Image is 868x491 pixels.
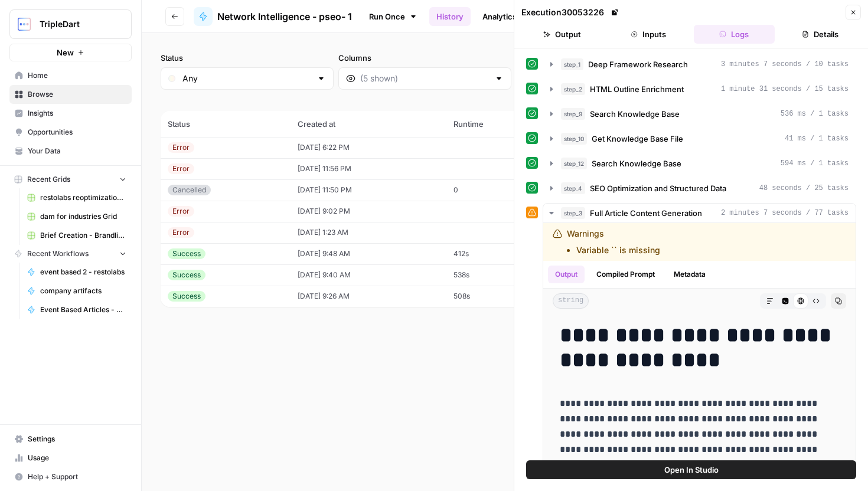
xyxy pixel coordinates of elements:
[721,208,849,218] span: 2 minutes 7 seconds / 77 tasks
[592,133,683,145] span: Get Knowledge Base File
[543,80,856,99] button: 1 minute 31 seconds / 15 tasks
[721,84,849,94] span: 1 minute 31 seconds / 15 tasks
[28,146,126,156] span: Your Data
[781,158,849,169] span: 594 ms / 1 tasks
[779,25,861,44] button: Details
[561,108,585,120] span: step_9
[553,293,589,309] span: string
[576,244,660,256] li: Variable `` is missing
[543,179,856,198] button: 48 seconds / 25 tasks
[217,9,352,24] span: Network Intelligence - pseo- 1
[9,85,132,104] a: Browse
[721,59,849,70] span: 3 minutes 7 seconds / 10 tasks
[9,142,132,161] a: Your Data
[168,227,194,238] div: Error
[28,89,126,100] span: Browse
[9,66,132,85] a: Home
[548,266,585,283] button: Output
[9,467,132,486] button: Help + Support
[291,179,446,201] td: [DATE] 11:50 PM
[22,300,132,319] a: Event Based Articles - Restolabs
[28,127,126,138] span: Opportunities
[9,449,132,467] a: Usage
[291,137,446,158] td: [DATE] 6:22 PM
[22,281,132,300] a: company artifacts
[168,206,194,217] div: Error
[543,129,856,148] button: 41 ms / 1 tasks
[291,111,446,137] th: Created at
[28,434,126,444] span: Settings
[27,248,89,259] span: Recent Workflows
[446,243,547,264] td: 412s
[40,286,126,296] span: company artifacts
[28,472,126,482] span: Help + Support
[9,9,132,39] button: Workspace: TripleDart
[168,142,194,153] div: Error
[40,192,126,203] span: restolabs reoptimizations aug
[9,430,132,449] a: Settings
[161,90,849,111] span: (8 records)
[567,228,660,256] div: Warnings
[168,270,205,280] div: Success
[194,7,352,26] a: Network Intelligence - pseo- 1
[521,6,621,18] div: Execution 30053226
[589,266,662,283] button: Compiled Prompt
[168,291,205,302] div: Success
[40,230,126,241] span: Brief Creation - Brandlife Grid
[291,264,446,286] td: [DATE] 9:40 AM
[291,201,446,222] td: [DATE] 9:02 PM
[590,182,726,194] span: SEO Optimization and Structured Data
[27,174,70,185] span: Recent Grids
[9,123,132,142] a: Opportunities
[446,264,547,286] td: 538s
[168,163,194,174] div: Error
[561,133,587,145] span: step_10
[526,460,856,479] button: Open In Studio
[667,266,713,283] button: Metadata
[561,207,585,219] span: step_3
[759,183,849,194] span: 48 seconds / 25 tasks
[543,104,856,123] button: 536 ms / 1 tasks
[28,453,126,463] span: Usage
[14,14,35,35] img: TripleDart Logo
[592,158,681,169] span: Search Knowledge Base
[9,104,132,123] a: Insights
[543,55,856,74] button: 3 minutes 7 seconds / 10 tasks
[161,52,334,64] label: Status
[561,58,583,70] span: step_1
[429,7,471,26] a: History
[291,222,446,243] td: [DATE] 1:23 AM
[291,286,446,307] td: [DATE] 9:26 AM
[40,267,126,277] span: event based 2 - restolabs
[28,70,126,81] span: Home
[588,58,688,70] span: Deep Framework Research
[168,185,211,195] div: Cancelled
[543,204,856,222] button: 2 minutes 7 seconds / 77 tasks
[781,109,849,119] span: 536 ms / 1 tasks
[22,188,132,207] a: restolabs reoptimizations aug
[291,158,446,179] td: [DATE] 11:56 PM
[590,108,680,120] span: Search Knowledge Base
[561,182,585,194] span: step_4
[22,226,132,245] a: Brief Creation - Brandlife Grid
[28,108,126,119] span: Insights
[590,207,702,219] span: Full Article Content Generation
[182,73,312,84] input: Any
[446,111,547,137] th: Runtime
[161,111,291,137] th: Status
[521,25,603,44] button: Output
[22,263,132,281] a: event based 2 - restolabs
[360,73,490,84] input: (5 shown)
[40,18,111,30] span: TripleDart
[9,171,132,188] button: Recent Grids
[446,179,547,201] td: 0
[446,286,547,307] td: 508s
[9,245,132,263] button: Recent Workflows
[561,158,587,169] span: step_12
[608,25,689,44] button: Inputs
[22,207,132,226] a: dam for industries Grid
[40,211,126,222] span: dam for industries Grid
[664,464,719,476] span: Open In Studio
[9,44,132,61] button: New
[338,52,511,64] label: Columns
